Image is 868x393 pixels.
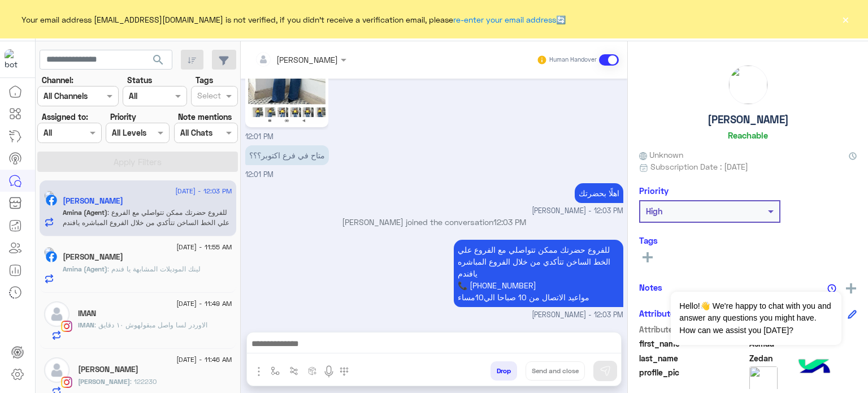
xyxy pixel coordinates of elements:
span: 12:03 PM [493,217,526,227]
img: make a call [340,367,349,376]
small: Human Handover [549,55,597,64]
img: 919860931428189 [5,49,25,70]
h6: Notes [639,282,662,292]
label: Priority [110,111,136,123]
button: search [145,50,172,74]
span: Unknown [639,149,683,161]
button: Send and close [526,361,585,381]
h5: Asmaa Zedan [63,196,123,206]
img: Instagram [61,321,72,332]
h6: Attributes [639,308,679,318]
p: 20/8/2025, 12:01 PM [245,145,329,165]
img: picture [44,247,54,257]
span: profile_pic [639,366,747,392]
img: Facebook [46,251,57,262]
img: send attachment [252,365,266,378]
label: Status [127,74,152,86]
p: 20/8/2025, 12:03 PM [454,240,623,307]
img: defaultAdmin.png [44,357,70,383]
span: الاوردر لسا واصل مبقولهوش ١٠ دقايق [94,321,207,329]
span: IMAN [78,321,94,329]
img: picture [729,66,767,104]
h5: [PERSON_NAME] [708,113,789,126]
span: لينك الموديلات المشابهة يا فندم [107,265,201,273]
span: Subscription Date : [DATE] [650,161,748,172]
img: send voice note [322,365,336,378]
span: Your email address [EMAIL_ADDRESS][DOMAIN_NAME] is not verified, if you didn't receive a verifica... [21,14,566,25]
span: 12:01 PM [245,132,274,141]
label: Assigned to: [42,111,88,123]
img: picture [44,191,54,201]
span: [DATE] - 11:49 AM [176,299,232,309]
h6: Priority [639,185,669,196]
h5: IMAN [78,309,96,318]
span: 122230 [130,377,157,386]
span: للفروع حضرتك ممكن تتواصلي مع الفروع علي الخط الساخن تتأكدي من خلال الفروع المباشره يافندم 📞 01277... [63,208,229,247]
img: Facebook [46,195,57,206]
img: send message [600,365,611,377]
button: Drop [491,361,517,381]
span: [DATE] - 11:46 AM [176,355,232,365]
button: × [840,14,851,25]
img: add [846,283,856,293]
span: [PERSON_NAME] - 12:03 PM [532,310,623,321]
span: first_name [639,338,747,349]
span: search [151,53,165,67]
button: select flow [266,361,285,380]
span: last_name [639,352,747,364]
h6: Reachable [728,130,768,140]
span: [PERSON_NAME] - 12:03 PM [532,206,623,217]
button: Apply Filters [37,152,238,172]
span: Amina (Agent) [63,208,107,217]
h6: Tags [639,235,857,245]
span: Zedan [749,352,857,364]
button: create order [303,361,322,380]
label: Channel: [42,74,73,86]
span: Hello!👋 We're happy to chat with you and answer any questions you might have. How can we assist y... [671,292,841,345]
img: Trigger scenario [289,366,298,375]
label: Note mentions [178,111,232,123]
label: Tags [196,74,213,86]
div: Select [196,89,221,104]
img: select flow [271,366,280,375]
span: [PERSON_NAME] [78,377,130,386]
img: create order [308,366,317,375]
p: 20/8/2025, 12:03 PM [575,183,623,203]
span: Amina (Agent) [63,265,107,273]
span: [DATE] - 12:03 PM [175,186,232,196]
span: 12:01 PM [245,170,274,179]
h5: Merna Mohsen [63,252,123,262]
img: hulul-logo.png [795,348,834,387]
a: re-enter your email address [453,15,556,24]
span: [DATE] - 11:55 AM [176,242,232,252]
h5: Nora Mohamed [78,365,138,374]
button: Trigger scenario [285,361,303,380]
img: Instagram [61,377,72,388]
span: Attribute Name [639,323,747,335]
img: defaultAdmin.png [44,301,70,327]
p: [PERSON_NAME] joined the conversation [245,216,623,228]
